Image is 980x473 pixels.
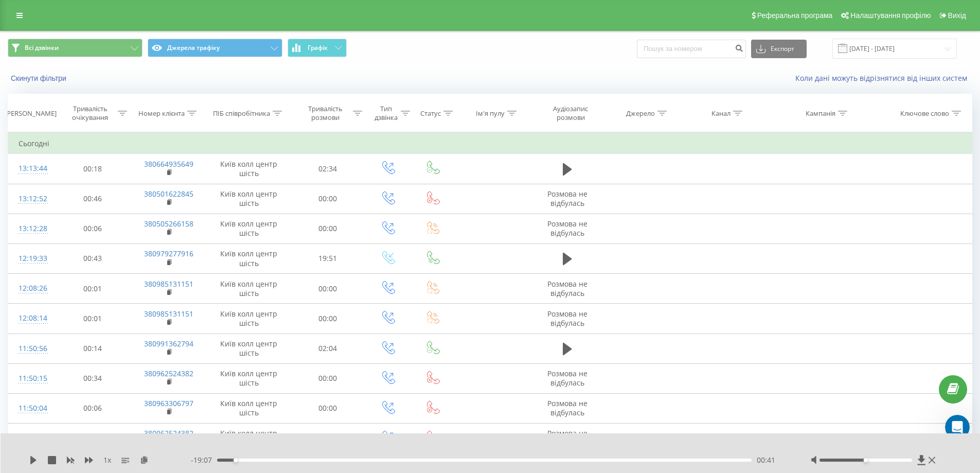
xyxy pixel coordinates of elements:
[8,74,72,83] button: Скинути фільтри
[5,109,57,118] div: [PERSON_NAME]
[541,104,600,122] div: Аудіозапис розмови
[144,219,193,229] a: 380505266158
[291,334,365,363] td: 02:04
[948,11,966,20] span: Вихід
[19,159,45,179] div: 13:13:44
[476,109,505,118] div: Ім'я пулу
[806,109,835,118] div: Кампанія
[144,309,193,319] a: 380985131151
[288,39,347,57] button: Графік
[291,243,365,273] td: 19:51
[56,363,130,393] td: 00:34
[148,39,282,57] button: Джерела трафіку
[547,398,587,417] span: Розмова не відбулась
[103,455,111,465] span: 1 x
[291,214,365,243] td: 00:00
[144,339,193,348] a: 380991362794
[19,428,45,448] div: 11:49:44
[19,398,45,418] div: 11:50:04
[56,393,130,423] td: 00:06
[864,458,868,462] div: Accessibility label
[144,369,193,378] a: 380962524382
[207,363,291,393] td: Київ колл центр шість
[637,40,746,58] input: Пошук за номером
[8,39,142,57] button: Всі дзвінки
[207,184,291,214] td: Київ колл центр шість
[19,308,45,328] div: 12:08:14
[233,458,237,462] div: Accessibility label
[19,189,45,209] div: 13:12:52
[308,44,328,51] span: Графік
[291,424,365,453] td: 00:00
[207,243,291,273] td: Київ колл центр шість
[56,424,130,453] td: 00:16
[207,304,291,334] td: Київ колл центр шість
[207,274,291,304] td: Київ колл центр шість
[547,428,587,447] span: Розмова не відбулась
[144,428,193,438] a: 380962524382
[144,279,193,289] a: 380985131151
[191,455,217,465] span: - 19:07
[56,274,130,304] td: 00:01
[300,104,351,122] div: Тривалість розмови
[19,249,45,269] div: 12:19:33
[207,154,291,184] td: Київ колл центр шість
[547,279,587,298] span: Розмова не відбулась
[547,369,587,388] span: Розмова не відбулась
[900,109,949,118] div: Ключове слово
[547,189,587,208] span: Розмова не відбулась
[547,219,587,238] span: Розмова не відбулась
[19,219,45,239] div: 13:12:28
[19,369,45,389] div: 11:50:15
[291,154,365,184] td: 02:34
[945,415,970,440] iframe: Intercom live chat
[291,274,365,304] td: 00:00
[757,11,833,20] span: Реферальна програма
[56,184,130,214] td: 00:46
[56,214,130,243] td: 00:06
[374,104,398,122] div: Тип дзвінка
[144,159,193,169] a: 380664935649
[291,363,365,393] td: 00:00
[291,184,365,214] td: 00:00
[25,44,59,52] span: Всі дзвінки
[144,398,193,408] a: 380963306797
[291,304,365,334] td: 00:00
[757,455,775,465] span: 00:41
[420,109,441,118] div: Статус
[850,11,931,20] span: Налаштування профілю
[751,40,807,58] button: Експорт
[144,189,193,199] a: 380501622845
[711,109,730,118] div: Канал
[19,339,45,359] div: 11:50:56
[213,109,270,118] div: ПІБ співробітника
[56,334,130,363] td: 00:14
[207,424,291,453] td: Київ колл центр шість
[207,393,291,423] td: Київ колл центр шість
[795,73,972,83] a: Коли дані можуть відрізнятися вiд інших систем
[547,309,587,328] span: Розмова не відбулась
[19,278,45,299] div: 12:08:26
[138,109,185,118] div: Номер клієнта
[291,393,365,423] td: 00:00
[56,304,130,334] td: 00:01
[207,334,291,363] td: Київ колл центр шість
[626,109,655,118] div: Джерело
[65,104,116,122] div: Тривалість очікування
[144,249,193,258] a: 380979277916
[56,154,130,184] td: 00:18
[56,243,130,273] td: 00:43
[207,214,291,243] td: Київ колл центр шість
[8,133,972,154] td: Сьогодні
